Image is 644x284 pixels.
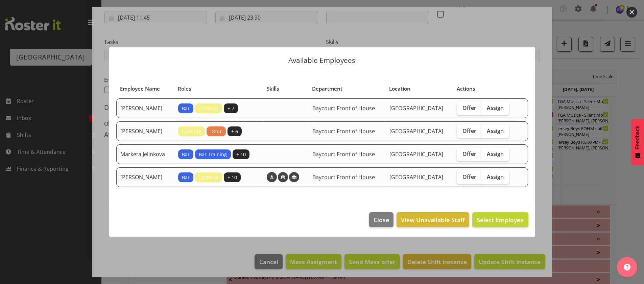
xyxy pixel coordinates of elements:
button: Feedback - Show survey [631,119,644,165]
span: + 6 [231,128,238,135]
td: [PERSON_NAME] [116,121,174,141]
span: Assign [487,127,504,134]
span: + 10 [228,174,237,181]
span: [GEOGRAPHIC_DATA] [389,173,443,181]
span: Close [374,215,389,224]
span: Catering [199,174,218,181]
button: View Unavailable Staff [397,212,469,227]
td: Marketa Jelinkova [116,144,174,164]
button: Select Employee [472,212,528,227]
span: View Unavailable Staff [401,215,465,224]
span: Offer [462,104,476,111]
span: + 10 [236,151,246,158]
button: Close [369,212,393,227]
span: Select Employee [477,216,524,224]
span: Door [211,128,222,135]
span: Catering [182,128,201,135]
div: Roles [178,85,259,93]
span: Offer [462,173,476,180]
span: Assign [487,173,504,180]
span: Baycourt Front of House [312,173,375,181]
span: Baycourt Front of House [312,150,375,158]
p: Available Employees [116,57,528,64]
div: Department [312,85,381,93]
span: [GEOGRAPHIC_DATA] [389,150,443,158]
span: Bar [182,174,190,181]
span: Offer [462,150,476,157]
div: Location [389,85,449,93]
span: [GEOGRAPHIC_DATA] [389,104,443,112]
span: Baycourt Front of House [312,127,375,135]
span: + 7 [228,105,234,112]
span: Assign [487,150,504,157]
span: [GEOGRAPHIC_DATA] [389,127,443,135]
span: Bar Training [199,151,227,158]
span: Baycourt Front of House [312,104,375,112]
img: help-xxl-2.png [624,264,630,270]
span: Bar [182,151,190,158]
td: [PERSON_NAME] [116,98,174,118]
div: Actions [457,85,515,93]
span: Bar [182,105,190,112]
div: Skills [267,85,305,93]
span: Assign [487,104,504,111]
div: Employee Name [120,85,170,93]
span: Offer [462,127,476,134]
td: [PERSON_NAME] [116,167,174,187]
span: Catering [199,105,218,112]
span: Feedback [635,126,641,149]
